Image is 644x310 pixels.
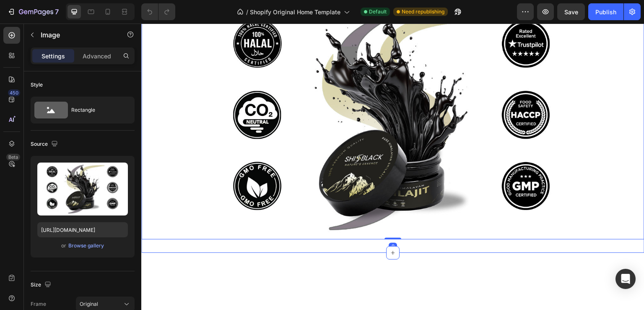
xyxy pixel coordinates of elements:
button: 7 [3,3,62,20]
div: Size [31,279,53,291]
div: Rectangle [71,100,122,120]
div: Browse gallery [68,242,104,250]
input: https://example.com/image.jpg [37,222,128,237]
span: Shopify Original Home Template [250,8,340,16]
div: 450 [8,89,20,96]
iframe: Design area [141,24,644,310]
div: 0 [247,219,256,226]
button: Browse gallery [68,242,104,250]
span: or [61,241,66,251]
div: Beta [6,154,20,160]
p: 7 [55,7,59,17]
span: Default [369,8,387,16]
label: Frame [31,300,46,308]
button: Save [557,3,585,20]
div: Style [31,81,43,89]
div: Undo/Redo [141,3,175,20]
span: Need republishing [402,8,444,16]
div: Publish [595,8,616,16]
span: Save [564,8,578,16]
button: Publish [588,3,623,20]
div: Open Intercom Messenger [615,269,636,289]
p: Image [41,30,112,40]
span: / [246,8,248,16]
div: Source [31,139,60,150]
p: Advanced [83,52,111,60]
p: Settings [42,52,65,60]
img: preview-image [37,163,128,215]
span: Original [80,300,98,308]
